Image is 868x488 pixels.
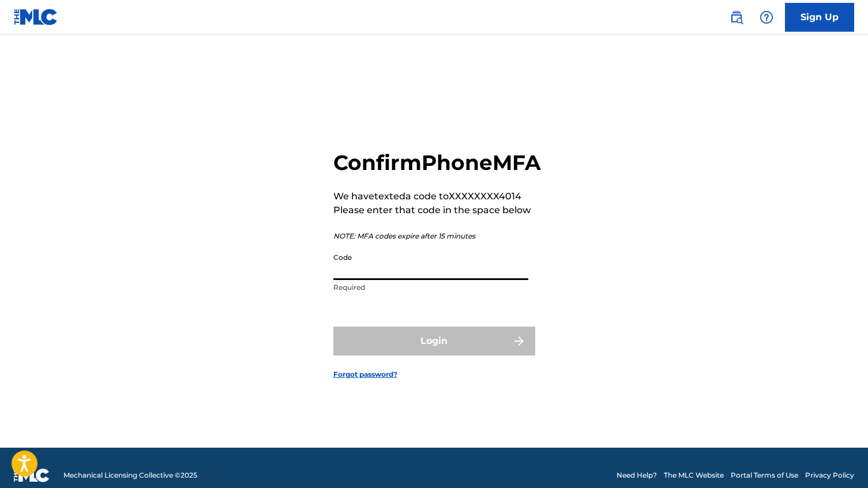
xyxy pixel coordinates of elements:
a: Portal Terms of Use [731,470,798,481]
a: Need Help? [617,470,657,481]
h2: Confirm Phone MFA [333,150,541,176]
p: Required [333,282,528,293]
img: help [760,10,773,24]
p: Please enter that code in the space below [333,203,541,217]
a: Public Search [725,6,748,29]
p: NOTE: MFA codes expire after 15 minutes [333,231,541,241]
div: Help [755,6,778,29]
span: Mechanical Licensing Collective © 2025 [63,470,197,481]
a: Privacy Policy [805,470,854,481]
a: The MLC Website [664,470,724,481]
a: Forgot password? [333,369,397,380]
img: search [730,10,743,24]
a: Sign Up [785,3,854,32]
img: MLC Logo [14,9,58,25]
p: We have texted a code to XXXXXXXX4014 [333,190,541,203]
img: logo [14,468,50,482]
